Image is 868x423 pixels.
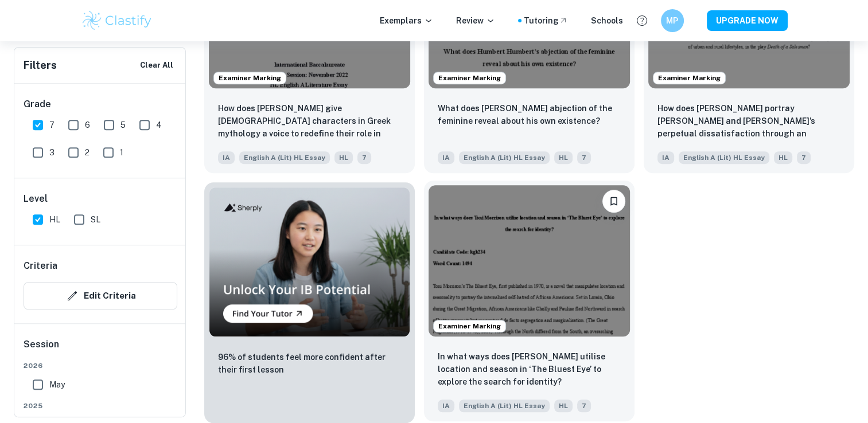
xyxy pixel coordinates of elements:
p: Review [456,14,495,27]
span: IA [438,151,454,164]
button: Edit Criteria [24,282,177,310]
p: In what ways does Toni Morrison utilise location and season in ‘The Bluest Eye’ to explore the se... [438,350,621,388]
span: HL [554,399,573,412]
span: HL [334,151,353,164]
p: How does Arthur Miller portray Willy and Biff’s perpetual dissatisfaction through an exploration ... [657,102,840,141]
a: Schools [591,14,623,27]
h6: Filters [24,57,57,73]
span: SL [91,213,100,226]
span: 7 [49,119,55,131]
span: HL [554,151,573,164]
span: English A (Lit) HL Essay [239,151,330,164]
h6: Criteria [24,259,57,273]
span: May [49,378,65,391]
span: IA [438,399,454,412]
button: UPGRADE NOW [707,10,788,31]
button: Bookmark [602,190,625,213]
span: English A (Lit) HL Essay [459,399,550,412]
span: 1 [120,146,123,159]
img: English A (Lit) HL Essay IA example thumbnail: In what ways does Toni Morrison utilise [429,185,630,336]
p: 96% of students feel more confident after their first lesson [218,351,401,376]
h6: Level [24,192,177,206]
a: Thumbnail96% of students feel more confident after their first lesson [204,182,415,422]
button: Help and Feedback [632,11,652,30]
span: 4 [156,119,162,131]
span: 2026 [24,361,177,371]
span: Examiner Marking [653,73,725,83]
h6: Session [24,338,177,361]
span: 7 [357,151,371,164]
h6: MP [665,14,679,27]
button: Clear All [137,57,176,74]
span: Examiner Marking [214,73,286,83]
p: How does Carol Ann Duffy give female characters in Greek mythology a voice to redefine their role... [218,102,401,141]
span: English A (Lit) HL Essay [679,151,769,164]
span: 2025 [24,401,177,411]
span: English A (Lit) HL Essay [459,151,550,164]
p: Exemplars [380,14,433,27]
span: IA [657,151,674,164]
p: What does Humbert Humbert’s abjection of the feminine reveal about his own existence? [438,102,621,127]
span: HL [774,151,792,164]
span: Examiner Marking [434,321,505,331]
span: 6 [85,119,90,131]
img: Thumbnail [209,187,410,336]
span: 7 [577,399,591,412]
span: 7 [577,151,591,164]
a: Examiner MarkingBookmarkIn what ways does Toni Morrison utilise location and season in ‘The Blues... [424,182,635,422]
button: MP [661,9,684,32]
span: 5 [120,119,126,131]
span: 2 [85,146,89,159]
h6: Grade [24,97,177,111]
a: Tutoring [524,14,568,27]
span: 7 [797,151,811,164]
span: Examiner Marking [434,73,505,83]
span: HL [49,213,60,226]
span: 3 [49,146,55,159]
span: IA [218,151,235,164]
img: Clastify logo [81,9,154,32]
